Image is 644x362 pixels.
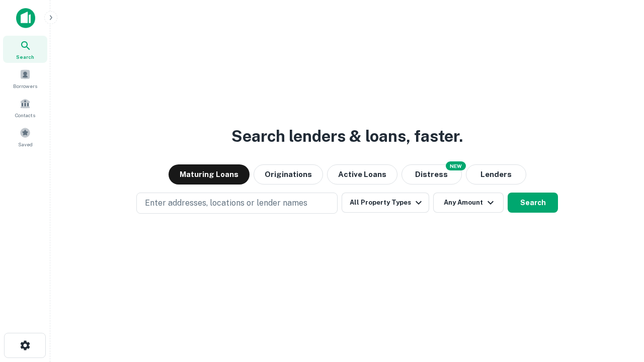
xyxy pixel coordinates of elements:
[18,140,33,148] span: Saved
[136,193,338,214] button: Enter addresses, locations or lender names
[342,193,429,213] button: All Property Types
[3,94,47,121] a: Contacts
[466,164,526,185] button: Lenders
[13,82,37,90] span: Borrowers
[508,193,558,213] button: Search
[3,36,47,63] a: Search
[594,282,644,330] iframe: Chat Widget
[327,164,397,185] button: Active Loans
[254,164,323,185] button: Originations
[16,53,34,61] span: Search
[145,197,307,209] p: Enter addresses, locations or lender names
[433,193,504,213] button: Any Amount
[401,164,462,185] button: Search distressed loans with lien and other non-mortgage details.
[169,164,250,185] button: Maturing Loans
[3,65,47,92] a: Borrowers
[3,123,47,150] a: Saved
[15,111,35,119] span: Contacts
[16,8,35,28] img: capitalize-icon.png
[231,124,463,148] h3: Search lenders & loans, faster.
[446,161,466,170] div: NEW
